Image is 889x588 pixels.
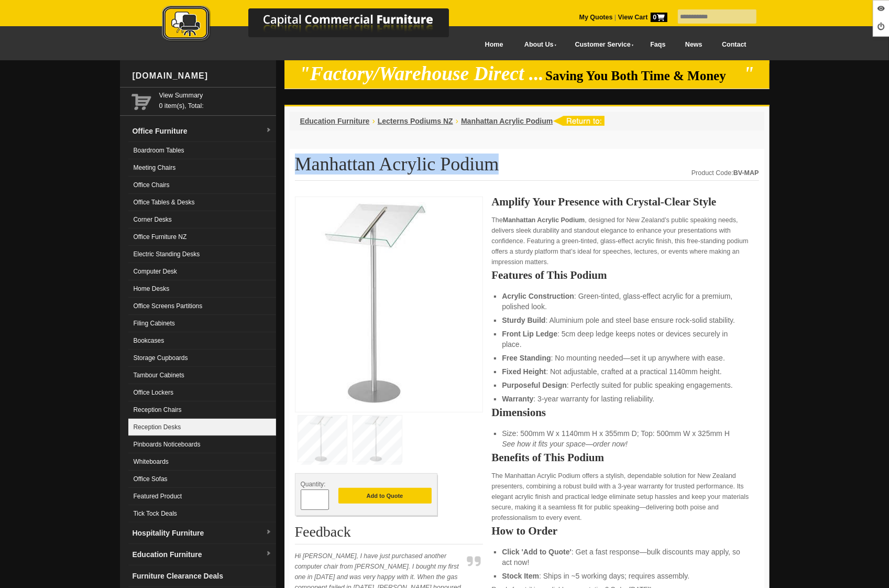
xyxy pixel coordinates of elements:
[579,14,613,21] a: My Quotes
[491,197,759,207] h2: Amplify Your Presence with Crystal-Clear Style
[502,316,545,324] strong: Sturdy Build
[266,529,272,536] img: dropdown
[502,572,539,580] strong: Stock Item
[502,353,748,363] li: : No mounting needed—set it up anywhere with ease.
[133,5,500,47] a: Capital Commercial Furniture Logo
[553,116,605,126] img: return to
[128,350,276,367] a: Storage Cupboards
[491,407,759,418] h2: Dimensions
[502,380,748,390] li: : Perfectly suited for public speaking engagements.
[128,315,276,332] a: Filing Cabinets
[502,354,551,362] strong: Free Standing
[491,471,759,523] p: The Manhattan Acrylic Podium offers a stylish, dependable solution for New Zealand presenters, co...
[128,505,276,522] a: Tick Tock Deals
[128,194,276,211] a: Office Tables & Desks
[502,395,533,403] strong: Warranty
[675,33,712,57] a: News
[128,228,276,246] a: Office Furniture NZ
[128,211,276,228] a: Corner Desks
[733,169,759,177] strong: BV-MAP
[372,116,375,126] li: ›
[502,440,628,448] em: See how it fits your space—order now!
[502,367,546,376] strong: Fixed Height
[502,330,557,338] strong: Front Lip Ledge
[301,202,458,404] img: Manhattan Acrylic Podium
[503,216,585,224] strong: Manhattan Acrylic Podium
[545,69,742,83] span: Saving You Both Time & Money
[128,60,276,92] div: [DOMAIN_NAME]
[128,177,276,194] a: Office Chairs
[128,332,276,350] a: Bookcases
[128,401,276,419] a: Reception Chairs
[641,33,676,57] a: Faqs
[616,14,667,21] a: View Cart0
[743,63,754,84] em: "
[128,488,276,505] a: Featured Product
[502,292,574,300] strong: Acrylic Construction
[299,63,544,84] em: "Factory/Warehouse Direct ...
[128,471,276,488] a: Office Sofas
[461,117,553,125] a: Manhattan Acrylic Podium
[502,428,748,449] li: Size: 500mm W x 1140mm H x 355mm D; Top: 500mm W x 325mm H
[502,315,748,325] li: : Aluminium pole and steel base ensure rock-solid stability.
[378,117,453,125] a: Lecterns Podiums NZ
[128,384,276,401] a: Office Lockers
[128,246,276,263] a: Electric Standing Desks
[128,565,276,587] a: Furniture Clearance Deals
[491,452,759,463] h2: Benefits of This Podium
[338,488,432,504] button: Add to Quote
[491,270,759,280] h2: Features of This Podium
[502,329,748,350] li: : 5cm deep ledge keeps notes or devices securely in place.
[502,291,748,312] li: : Green-tinted, glass-effect acrylic for a premium, polished look.
[502,381,567,389] strong: Purposeful Design
[128,453,276,471] a: Whiteboards
[491,526,759,536] h2: How to Order
[128,544,276,565] a: Education Furnituredropdown
[300,117,370,125] a: Education Furniture
[128,142,276,159] a: Boardroom Tables
[128,367,276,384] a: Tambour Cabinets
[692,168,759,178] div: Product Code:
[128,263,276,280] a: Computer Desk
[563,33,640,57] a: Customer Service
[618,14,667,21] strong: View Cart
[502,547,748,568] li: : Get a fast response—bulk discounts may apply, so act now!
[128,419,276,436] a: Reception Desks
[502,571,748,581] li: : Ships in ~5 working days; requires assembly.
[159,90,272,110] span: 0 item(s), Total:
[513,33,563,57] a: About Us
[128,121,276,142] a: Office Furnituredropdown
[491,215,759,267] p: The , designed for New Zealand’s public speaking needs, delivers sleek durability and standout el...
[502,366,748,377] li: : Not adjustable, crafted at a practical 1140mm height.
[295,154,759,181] h1: Manhattan Acrylic Podium
[128,280,276,298] a: Home Desks
[159,90,272,101] a: View Summary
[128,522,276,544] a: Hospitality Furnituredropdown
[502,394,748,404] li: : 3-year warranty for lasting reliability.
[266,127,272,134] img: dropdown
[128,298,276,315] a: Office Screens Partitions
[502,548,572,556] strong: Click 'Add to Quote'
[301,481,326,488] span: Quantity:
[133,5,500,43] img: Capital Commercial Furniture Logo
[266,551,272,557] img: dropdown
[295,524,484,545] h2: Feedback
[128,436,276,453] a: Pinboards Noticeboards
[651,13,667,22] span: 0
[712,33,756,57] a: Contact
[456,116,458,126] li: ›
[128,159,276,177] a: Meeting Chairs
